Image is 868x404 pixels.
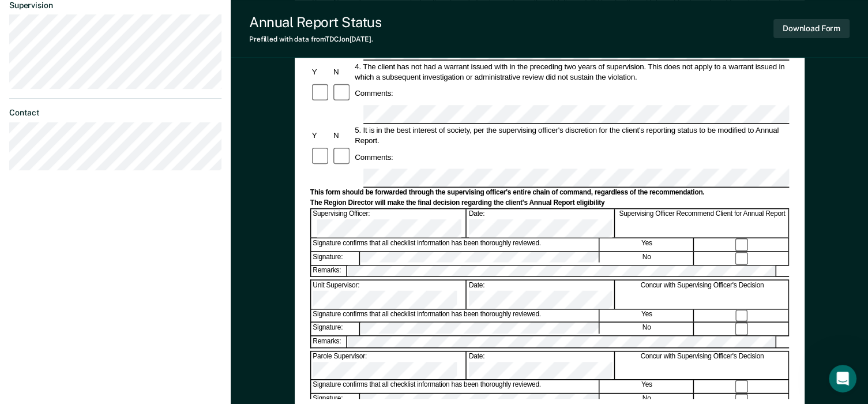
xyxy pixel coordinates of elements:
div: Unit Supervisor: [311,280,466,309]
button: Download Form [773,19,850,38]
div: Prefilled with data from TDCJ on [DATE] . [249,35,381,43]
div: Yes [600,238,694,251]
div: Concur with Supervising Officer's Decision [616,351,789,380]
dt: Contact [9,108,221,118]
div: Signature confirms that all checklist information has been thoroughly reviewed. [311,380,599,393]
div: Yes [600,309,694,322]
div: Annual Report Status [249,14,381,31]
div: Date: [467,280,615,309]
div: 4. The client has not had a warrant issued with in the preceding two years of supervision. This d... [353,61,789,82]
div: This form should be forwarded through the supervising officer's entire chain of command, regardle... [310,189,788,197]
div: Supervising Officer: [311,210,466,238]
dt: Supervision [9,1,221,10]
div: Concur with Supervising Officer's Decision [616,280,789,309]
div: Signature confirms that all checklist information has been thoroughly reviewed. [311,238,599,251]
iframe: Intercom live chat [829,365,856,392]
div: Comments: [353,152,394,163]
div: Remarks: [311,336,347,347]
div: The Region Director will make the final decision regarding the client's Annual Report eligibility [310,199,788,207]
div: Supervising Officer Recommend Client for Annual Report [616,210,789,238]
div: Date: [467,351,615,380]
div: Y [310,130,331,141]
div: Date: [467,210,615,238]
div: Yes [600,380,694,393]
div: Comments: [353,88,394,99]
div: N [331,66,352,77]
div: No [600,252,694,264]
div: Y [310,66,331,77]
div: Signature: [311,252,359,264]
div: Parole Supervisor: [311,351,466,380]
div: No [600,323,694,335]
div: 5. It is in the best interest of society, per the supervising officer's discretion for the client... [353,125,789,146]
div: Signature confirms that all checklist information has been thoroughly reviewed. [311,309,599,322]
div: Signature: [311,323,359,335]
div: N [331,130,352,141]
div: Remarks: [311,265,347,276]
